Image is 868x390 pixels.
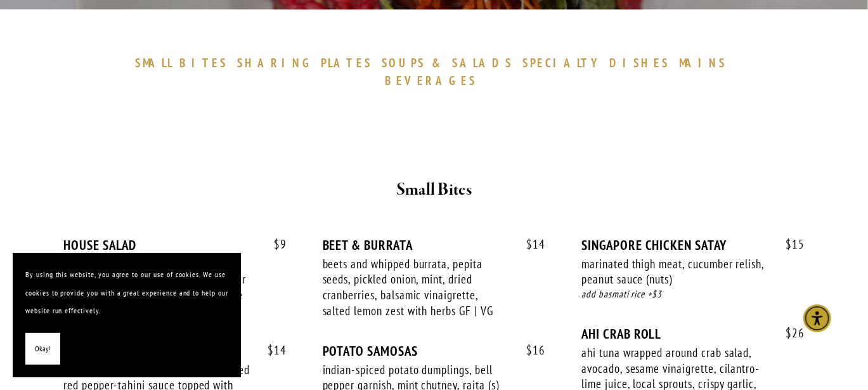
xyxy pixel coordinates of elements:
span: $ [268,342,274,358]
div: BEET & BURRATA [323,237,546,253]
a: BEVERAGES [385,73,484,88]
section: Cookie banner [13,253,241,377]
span: $ [274,237,280,252]
div: Accessibility Menu [803,304,831,332]
p: By using this website, you agree to our use of cookies. We use cookies to provide you with a grea... [25,266,228,320]
span: BEVERAGES [385,73,477,88]
span: DISHES [610,55,670,70]
span: $ [786,325,792,341]
span: 16 [514,343,545,358]
span: SMALL [135,55,173,70]
a: SPECIALTYDISHES [522,55,676,70]
span: 14 [255,343,287,358]
a: SMALLBITES [135,55,235,70]
a: SHARINGPLATES [237,55,378,70]
div: add basmati rice +$3 [581,287,805,302]
span: BITES [179,55,228,70]
span: PLATES [321,55,372,70]
span: SHARING [237,55,314,70]
span: $ [526,342,533,358]
span: MAINS [679,55,727,70]
span: SOUPS [382,55,426,70]
span: $ [786,237,792,252]
span: $ [526,237,533,252]
span: 9 [261,237,287,252]
span: 14 [514,237,545,252]
strong: Small Bites [396,179,472,201]
span: 26 [773,326,805,341]
span: SPECIALTY [522,55,604,70]
div: marinated thigh meat, cucumber relish, peanut sauce (nuts) [581,256,768,287]
span: SALADS [452,55,513,70]
div: SINGAPORE CHICKEN SATAY [581,237,805,253]
span: & [432,55,446,70]
button: Okay! [25,333,60,365]
div: AHI CRAB ROLL [581,326,805,342]
span: 15 [773,237,805,252]
div: beets and whipped burrata, pepita seeds, pickled onion, mint, dried cranberries, balsamic vinaigr... [323,256,510,319]
a: MAINS [679,55,733,70]
span: Okay! [35,340,51,358]
div: POTATO SAMOSAS [323,343,546,359]
div: HOUSE SALAD [63,237,287,253]
a: SOUPS&SALADS [382,55,519,70]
